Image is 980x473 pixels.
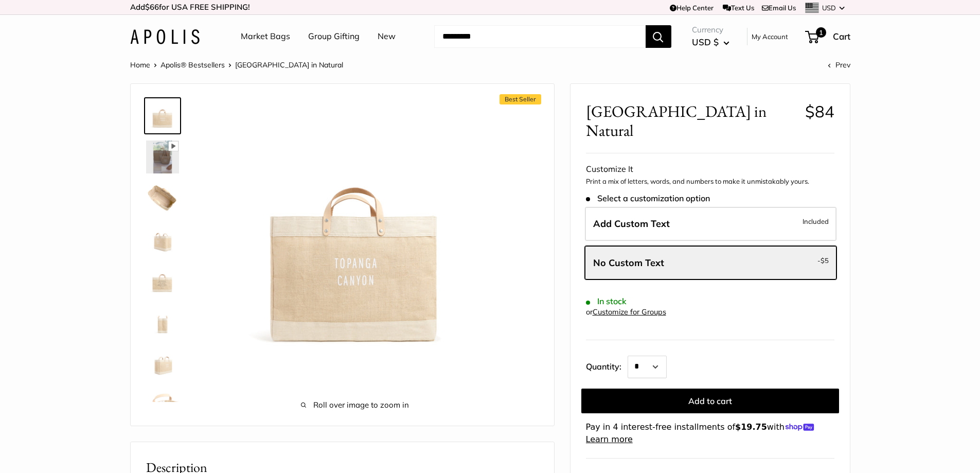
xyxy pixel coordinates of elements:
[130,60,150,69] a: Home
[146,223,179,256] img: East West Market Bag in Natural
[692,34,729,50] button: USD $
[586,296,627,306] span: In stock
[586,177,834,187] p: Print a mix of letters, words, and numbers to make it unmistakably yours.
[144,303,181,340] a: East West Market Bag in Natural
[146,264,179,297] img: East West Market Bag in Natural
[235,60,343,69] span: [GEOGRAPHIC_DATA] in Natural
[586,353,628,378] label: Quantity:
[378,29,396,44] a: New
[144,97,181,134] a: East West Market Bag in Natural
[146,99,179,132] img: East West Market Bag in Natural
[144,262,181,299] a: East West Market Bag in Natural
[146,305,179,338] img: East West Market Bag in Natural
[145,2,159,12] span: $66
[241,29,290,44] a: Market Bags
[586,102,797,140] span: [GEOGRAPHIC_DATA] in Natural
[581,389,839,413] button: Add to cart
[585,207,836,241] label: Add Custom Text
[146,141,179,173] img: East West Market Bag in Natural
[805,101,834,121] span: $84
[146,346,179,379] img: East West Market Bag in Natural
[817,254,829,267] span: -
[130,29,200,44] img: Apolis
[161,60,225,69] a: Apolis® Bestsellers
[762,4,796,12] a: Email Us
[833,31,850,42] span: Cart
[723,4,754,12] a: Text Us
[144,344,181,381] a: East West Market Bag in Natural
[146,182,179,215] img: East West Market Bag in Natural
[692,23,729,37] span: Currency
[646,25,671,48] button: Search
[144,221,181,258] a: East West Market Bag in Natural
[500,94,541,104] span: Best Seller
[308,29,360,44] a: Group Gifting
[213,398,497,412] span: Roll over image to zoom in
[593,307,666,317] a: Customize for Groups
[593,218,670,230] span: Add Custom Text
[821,256,829,265] span: $5
[822,4,836,12] span: USD
[585,246,836,280] label: Leave Blank
[692,37,719,47] span: USD $
[213,99,497,383] img: East West Market Bag in Natural
[434,25,646,48] input: Search...
[593,257,664,269] span: No Custom Text
[586,194,710,203] span: Select a customization option
[670,4,714,12] a: Help Center
[146,388,179,421] img: East West Market Bag in Natural
[144,138,181,176] a: East West Market Bag in Natural
[8,434,110,465] iframe: Sign Up via Text for Offers
[803,215,829,227] span: Included
[815,27,826,38] span: 1
[586,305,666,319] div: or
[130,58,343,72] nav: Breadcrumb
[144,386,181,423] a: East West Market Bag in Natural
[828,60,850,69] a: Prev
[144,180,181,217] a: East West Market Bag in Natural
[586,162,834,177] div: Customize It
[806,28,850,45] a: 1 Cart
[752,30,788,43] a: My Account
